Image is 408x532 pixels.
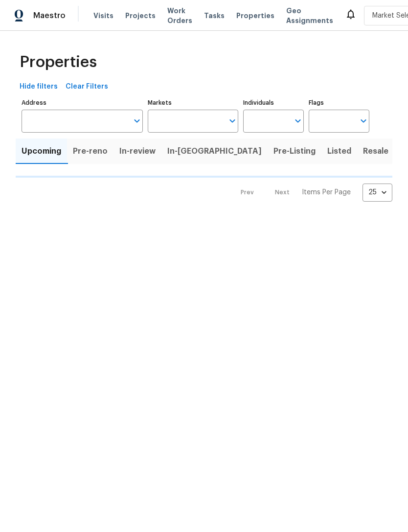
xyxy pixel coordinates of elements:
[226,114,239,128] button: Open
[73,144,108,158] span: Pre-reno
[148,100,239,106] label: Markets
[302,187,351,197] p: Items Per Page
[22,144,61,158] span: Upcoming
[363,144,388,158] span: Resale
[273,144,316,158] span: Pre-Listing
[357,114,370,128] button: Open
[20,81,58,93] span: Hide filters
[16,78,62,96] button: Hide filters
[204,12,225,19] span: Tasks
[291,114,305,128] button: Open
[62,78,112,96] button: Clear Filters
[20,57,97,67] span: Properties
[93,11,113,21] span: Visits
[167,144,262,158] span: In-[GEOGRAPHIC_DATA]
[22,100,143,106] label: Address
[130,114,144,128] button: Open
[236,11,274,21] span: Properties
[309,100,369,106] label: Flags
[66,81,108,93] span: Clear Filters
[167,6,192,25] span: Work Orders
[119,144,156,158] span: In-review
[125,11,156,21] span: Projects
[327,144,351,158] span: Listed
[243,100,304,106] label: Individuals
[33,11,66,21] span: Maestro
[286,6,333,25] span: Geo Assignments
[231,184,392,202] nav: Pagination Navigation
[363,180,392,205] div: 25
